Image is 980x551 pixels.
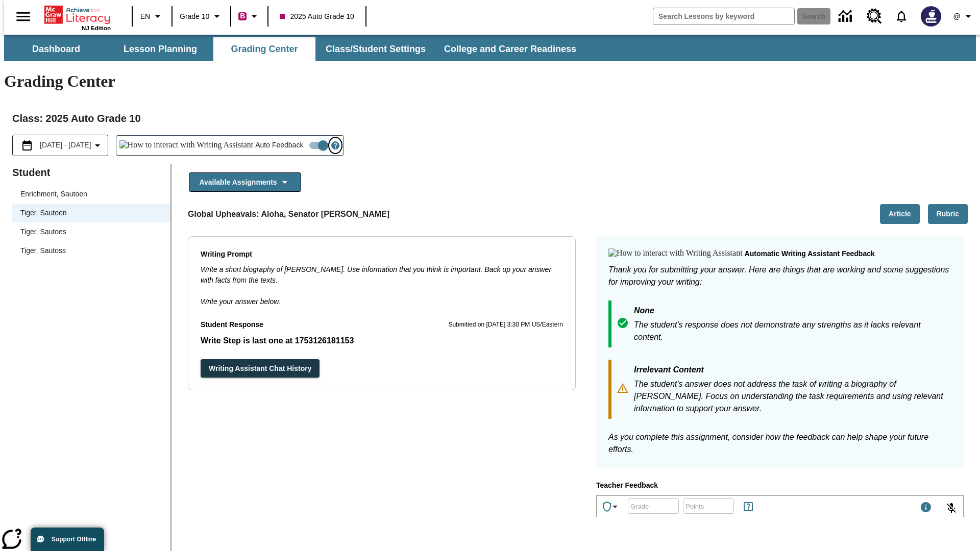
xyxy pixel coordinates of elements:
[634,319,951,343] p: The student's response does not demonstrate any strengths as it lacks relevant content.
[861,3,888,30] a: Resource Center, Will open in new tab
[12,222,170,241] div: Tiger, Sautoes
[608,264,951,288] p: Thank you for submitting your answer. Here are things that are working and some suggestions for i...
[832,3,861,31] a: Data Center
[4,37,585,61] div: SubNavbar
[683,492,734,519] input: Points: Must be equal to or less than 25.
[12,164,170,181] p: Student
[745,248,875,260] p: Automatic writing assistant feedback
[436,37,584,61] button: College and Career Readiness
[44,4,111,31] div: Home
[20,189,162,199] span: Enrichment, Sautoen
[634,378,951,415] p: The student's answer does not address the task of writing a biography of [PERSON_NAME]. Focus on ...
[947,7,980,26] button: Profile/Settings
[683,498,734,514] div: Points: Must be equal to or less than 25.
[628,498,679,514] div: Grade: Letters, numbers, %, + and - are allowed.
[234,7,264,26] button: Boost Class color is violet red. Change class color
[176,7,227,26] button: Grade: Grade 10, Select a grade
[608,431,951,456] p: As you complete this assignment, consider how the feedback can help shape your future efforts.
[91,139,104,152] svg: Collapse Date Range Filter
[8,2,38,32] button: Open side menu
[4,72,976,91] h1: Grading Center
[738,496,758,517] button: Rules for Earning Points and Achievements, Will open in new tab
[201,359,320,378] button: Writing Assistant Chat History
[31,528,104,551] button: Support Offline
[608,248,743,259] img: How to interact with Writing Assistant
[634,305,951,319] p: None
[920,501,932,515] div: Maximum 1000 characters Press Escape to exit toolbar and use left and right arrow keys to access ...
[880,204,920,224] button: Article, Will open in new tab
[280,11,354,22] span: 2025 Auto Grade 10
[201,286,563,307] p: Write your answer below.
[44,5,111,25] a: Home
[20,245,162,256] span: Tiger, Sautoss
[915,3,947,30] button: Select a new avatar
[327,136,344,155] button: Open Help for Writing Assistant
[4,8,149,17] body: Type your response here.
[628,492,679,519] input: Grade: Letters, numbers, %, + and - are allowed.
[4,35,976,61] div: SubNavbar
[597,496,625,517] button: Achievements
[136,7,168,26] button: Language: EN, Select a language
[634,364,951,378] p: Irrelevant Content
[119,140,254,151] img: How to interact with Writing Assistant
[201,249,563,260] p: Writing Prompt
[140,11,150,22] span: EN
[953,11,960,22] span: @
[240,10,245,22] span: B
[5,37,107,61] button: Dashboard
[20,227,162,237] span: Tiger, Sautoes
[189,172,301,192] button: Available Assignments
[213,37,315,61] button: Grading Center
[888,3,915,30] a: Notifications
[448,320,563,330] p: Submitted on [DATE] 3:30 PM US/Eastern
[188,208,389,220] p: Global Upheavals: Aloha, Senator [PERSON_NAME]
[317,37,434,61] button: Class/Student Settings
[40,140,91,151] span: [DATE] - [DATE]
[939,496,964,520] button: Click to activate and allow voice recognition
[201,264,563,286] p: Write a short biography of [PERSON_NAME]. Use information that you think is important. Back up yo...
[201,319,263,331] p: Student Response
[12,241,170,260] div: Tiger, Sautoss
[180,11,209,22] span: Grade 10
[52,536,96,543] span: Support Offline
[653,8,794,24] input: search field
[255,140,303,151] span: Auto Feedback
[201,335,563,347] p: Write Step is last one at 1753126181153
[12,185,170,204] div: Enrichment, Sautoen
[12,110,968,127] h2: Class : 2025 Auto Grade 10
[109,37,211,61] button: Lesson Planning
[921,6,941,27] img: Avatar
[201,335,563,347] p: Student Response
[82,25,111,31] span: NJ Edition
[928,204,968,224] button: Rubric, Will open in new tab
[20,208,162,218] span: Tiger, Sautoen
[17,139,104,152] button: Select the date range menu item
[596,480,964,491] p: Teacher Feedback
[12,204,170,222] div: Tiger, Sautoen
